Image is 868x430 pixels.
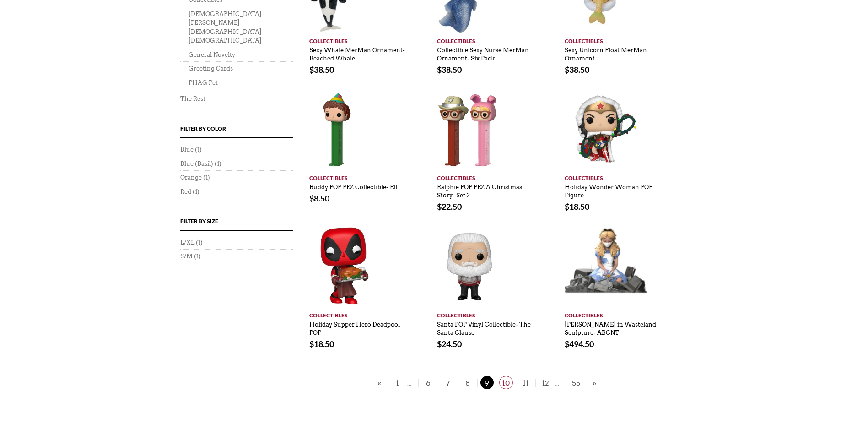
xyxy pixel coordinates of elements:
[193,188,199,196] span: (1)
[590,377,598,389] a: »
[437,42,529,62] a: Collectible Sexy Nurse MerMan Ornament- Six Pack
[180,146,194,153] a: Blue
[309,339,314,349] span: $
[189,51,235,58] a: General Novelty
[437,170,536,182] a: Collectibles
[180,95,205,102] a: The Rest
[458,379,477,387] a: 8
[438,379,458,387] a: 7
[194,252,201,260] span: (1)
[496,379,516,387] a: 10
[391,376,404,389] span: 1
[180,239,194,246] a: L/XL
[569,376,583,389] span: 55
[437,316,531,337] a: Santa POP Vinyl Collectible- The Santa Clause
[565,308,664,320] a: Collectibles
[539,376,552,389] span: 12
[437,65,442,75] span: $
[407,380,411,387] span: ...
[565,339,594,349] bdi: 494.50
[437,339,442,349] span: $
[499,376,513,389] span: 10
[309,33,409,45] a: Collectibles
[196,239,203,246] span: (1)
[565,339,569,349] span: $
[203,174,210,181] span: (1)
[565,179,652,199] a: Holiday Wonder Woman POP Figure
[421,376,435,389] span: 6
[309,308,409,320] a: Collectibles
[375,377,383,389] a: «
[180,124,293,139] h4: Filter by Color
[519,376,533,389] span: 11
[565,316,656,337] a: [PERSON_NAME] in Wasteland Sculpture- ABCNT
[565,201,569,212] span: $
[437,201,442,212] span: $
[309,65,334,75] bdi: 38.50
[565,33,664,45] a: Collectibles
[565,65,589,75] bdi: 38.50
[437,201,462,212] bdi: 22.50
[480,376,494,389] span: 9
[309,193,329,203] bdi: 8.50
[309,42,405,62] a: Sexy Whale MerMan Ornament- Beached Whale
[535,379,555,387] a: 12
[565,170,664,182] a: Collectibles
[189,65,233,72] a: Greeting Cards
[195,146,202,153] span: (1)
[180,252,193,260] a: S/M
[309,316,400,337] a: Holiday Supper Hero Deadpool POP
[437,179,522,199] a: Ralphie POP PEZ A Christmas Story- Set 2
[180,188,191,196] a: Red
[309,193,314,203] span: $
[437,308,536,320] a: Collectibles
[189,79,218,86] a: PHAG Pet
[437,65,462,75] bdi: 38.50
[565,201,589,212] bdi: 18.50
[441,376,455,389] span: 7
[180,160,213,168] a: Blue (Basil)
[180,174,202,181] a: Orange
[566,379,586,387] a: 55
[309,170,409,182] a: Collectibles
[516,379,535,387] a: 11
[309,65,314,75] span: $
[189,11,262,44] a: [DEMOGRAPHIC_DATA][PERSON_NAME][DEMOGRAPHIC_DATA][DEMOGRAPHIC_DATA]
[309,339,334,349] bdi: 18.50
[555,380,559,387] span: ...
[565,42,647,62] a: Sexy Unicorn Float MerMan Ornament
[461,376,474,389] span: 8
[565,65,569,75] span: $
[180,217,293,231] h4: Filter by Size
[437,33,536,45] a: Collectibles
[437,339,462,349] bdi: 24.50
[309,179,398,191] a: Buddy POP PEZ Collectible- Elf
[418,379,438,387] a: 6
[388,379,407,387] a: 1
[215,160,221,168] span: (1)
